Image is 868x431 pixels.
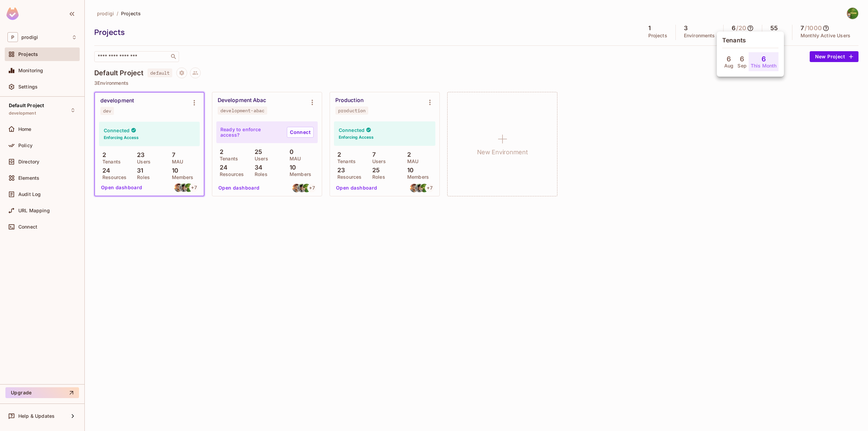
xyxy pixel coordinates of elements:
[751,63,777,68] p: This Month
[727,55,731,63] h4: 6
[762,55,766,63] h4: 6
[722,37,778,44] h5: Tenants
[740,55,744,63] h4: 6
[737,63,746,68] p: Sep
[724,63,733,68] p: Aug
